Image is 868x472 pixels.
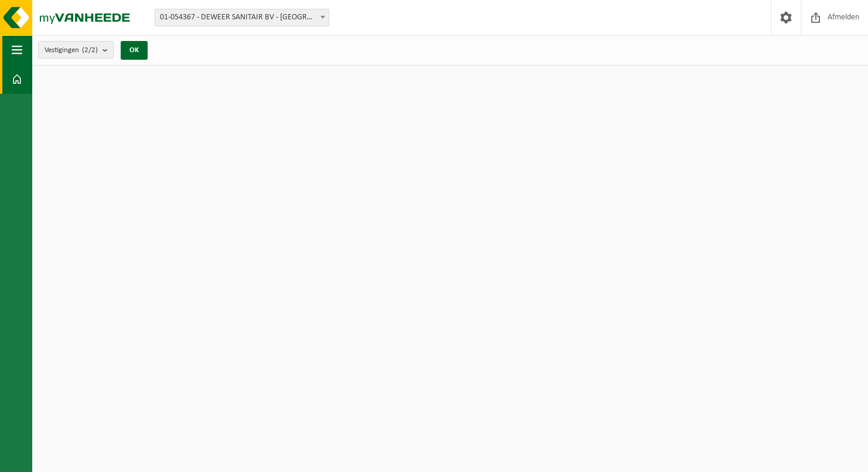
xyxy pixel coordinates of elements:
span: 01-054367 - DEWEER SANITAIR BV - VICHTE [155,9,329,26]
button: Vestigingen(2/2) [38,41,114,59]
span: 01-054367 - DEWEER SANITAIR BV - VICHTE [155,9,329,26]
count: (2/2) [82,46,98,54]
span: Vestigingen [45,42,98,59]
button: OK [121,41,148,60]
